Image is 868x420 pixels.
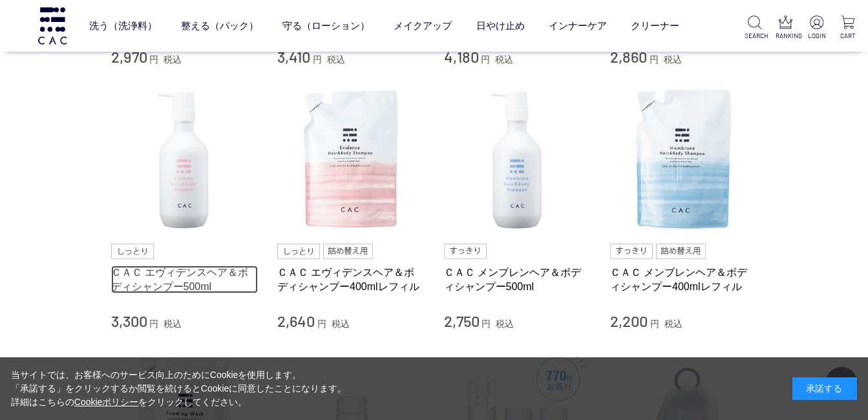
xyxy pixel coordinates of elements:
span: 税込 [664,319,683,329]
a: 守る（ローション） [282,8,370,43]
span: 税込 [496,319,514,329]
a: 整える（パック） [181,8,259,43]
span: 円 [317,319,326,329]
img: ＣＡＣ メンブレンヘア＆ボディシャンプー400mlレフィル [610,87,757,234]
img: 詰め替え用 [323,244,373,259]
img: logo [36,7,69,44]
p: RANKING [776,31,796,41]
span: 円 [149,319,158,329]
img: しっとり [111,244,154,259]
span: 2,200 [610,311,648,330]
span: 円 [650,319,659,329]
a: 洗う（洗浄料） [89,8,157,43]
p: CART [838,31,858,41]
a: LOGIN [807,16,827,41]
span: 3,300 [111,311,147,330]
img: すっきり [444,244,487,259]
img: しっとり [277,244,320,259]
a: CART [838,16,858,41]
img: 詰め替え用 [656,244,706,259]
img: ＣＡＣ メンブレンヘア＆ボディシャンプー500ml [444,87,591,234]
a: SEARCH [745,16,765,41]
div: 承諾する [792,377,857,400]
a: メイクアップ [394,8,452,43]
a: ＣＡＣ エヴィデンスヘア＆ボディシャンプー500ml [111,266,259,293]
a: ＣＡＣ メンブレンヘア＆ボディシャンプー400mlレフィル [610,266,757,293]
a: ＣＡＣ メンブレンヘア＆ボディシャンプー500ml [444,266,591,293]
span: 円 [482,319,491,329]
a: クリーナー [631,8,679,43]
a: RANKING [776,16,796,41]
a: インナーケア [549,8,607,43]
span: 2,640 [277,311,315,330]
a: ＣＡＣ エヴィデンスヘア＆ボディシャンプー400mlレフィル [277,266,425,293]
img: ＣＡＣ エヴィデンスヘア＆ボディシャンプー400mlレフィル [277,87,425,234]
img: すっきり [610,244,653,259]
span: 税込 [332,319,350,329]
img: ＣＡＣ エヴィデンスヘア＆ボディシャンプー500ml [111,87,259,234]
span: 2,750 [444,311,480,330]
span: 税込 [164,319,182,329]
div: 当サイトでは、お客様へのサービス向上のためにCookieを使用します。 「承諾する」をクリックするか閲覧を続けるとCookieに同意したことになります。 詳細はこちらの をクリックしてください。 [11,368,347,409]
p: SEARCH [745,31,765,41]
a: 日やけ止め [476,8,525,43]
p: LOGIN [807,31,827,41]
a: Cookieポリシー [74,397,139,407]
